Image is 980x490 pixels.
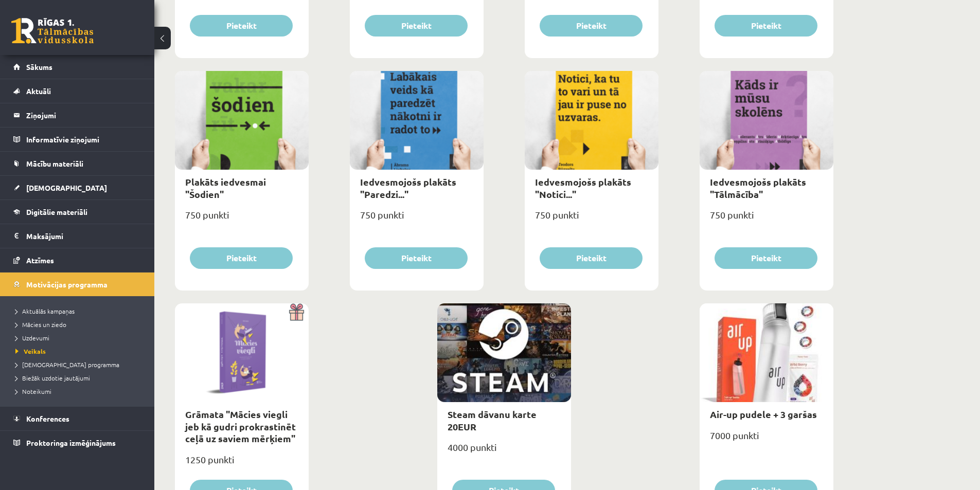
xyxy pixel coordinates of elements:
a: Aktuāli [13,79,141,103]
legend: Informatīvie ziņojumi [26,128,141,151]
div: 7000 punkti [700,427,833,452]
button: Pieteikt [190,15,293,37]
legend: Ziņojumi [26,103,141,127]
span: [DEMOGRAPHIC_DATA] [26,183,107,192]
a: Biežāk uzdotie jautājumi [15,373,144,383]
div: 750 punkti [525,206,658,232]
span: Konferences [26,414,69,423]
div: 750 punkti [700,206,833,232]
a: [DEMOGRAPHIC_DATA] [13,176,141,199]
a: Iedvesmojošs plakāts "Tālmācība" [710,176,806,199]
span: Uzdevumi [15,334,49,342]
a: Rīgas 1. Tālmācības vidusskola [11,18,94,44]
a: Air-up pudele + 3 garšas [710,408,817,420]
span: Atzīmes [26,256,54,265]
a: Mācību materiāli [13,152,141,175]
a: Plakāts iedvesmai "Šodien" [185,176,266,199]
span: Sākums [26,62,52,71]
a: Maksājumi [13,224,141,248]
a: Noteikumi [15,387,144,396]
a: Mācies un ziedo [15,320,144,329]
a: Sākums [13,55,141,79]
span: [DEMOGRAPHIC_DATA] programma [15,360,119,369]
span: Veikals [15,347,46,355]
button: Pieteikt [190,247,293,269]
div: 1250 punkti [175,451,309,477]
a: Uzdevumi [15,333,144,342]
button: Pieteikt [365,247,468,269]
span: Mācību materiāli [26,159,83,168]
span: Aktuālās kampaņas [15,307,75,315]
a: Konferences [13,407,141,430]
img: Dāvana ar pārsteigumu [286,303,309,321]
div: 4000 punkti [437,439,571,464]
button: Pieteikt [365,15,468,37]
span: Noteikumi [15,387,51,395]
a: Proktoringa izmēģinājums [13,431,141,455]
button: Pieteikt [540,247,643,269]
a: Digitālie materiāli [13,200,141,224]
a: Grāmata "Mācies viegli jeb kā gudri prokrastinēt ceļā uz saviem mērķiem" [185,408,296,444]
span: Digitālie materiāli [26,207,87,216]
a: Iedvesmojošs plakāts "Notici..." [535,176,631,199]
a: [DEMOGRAPHIC_DATA] programma [15,360,144,369]
a: Motivācijas programma [13,273,141,296]
span: Biežāk uzdotie jautājumi [15,374,90,382]
a: Ziņojumi [13,103,141,127]
button: Pieteikt [715,247,817,269]
button: Pieteikt [715,15,817,37]
a: Iedvesmojošs plakāts "Paredzi..." [360,176,456,199]
a: Aktuālās kampaņas [15,306,144,316]
span: Proktoringa izmēģinājums [26,438,116,447]
legend: Maksājumi [26,224,141,248]
span: Mācies un ziedo [15,320,66,329]
span: Aktuāli [26,86,51,96]
div: 750 punkti [175,206,309,232]
a: Atzīmes [13,248,141,272]
span: Motivācijas programma [26,280,108,289]
div: 750 punkti [350,206,484,232]
button: Pieteikt [540,15,643,37]
a: Steam dāvanu karte 20EUR [448,408,537,432]
a: Informatīvie ziņojumi [13,128,141,151]
a: Veikals [15,347,144,356]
